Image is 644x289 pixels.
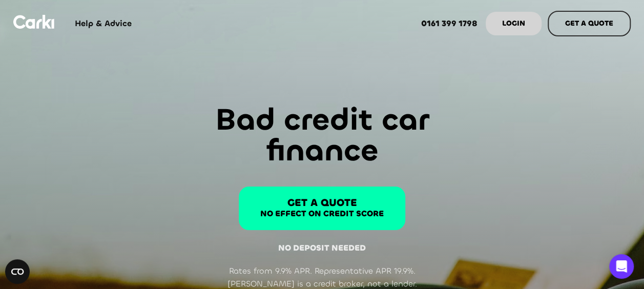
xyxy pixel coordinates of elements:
strong: 0161 399 1798 [421,18,477,29]
button: Open CMP widget [5,259,30,284]
a: 0161 399 1798 [413,4,486,44]
a: GET A QUOTE [548,11,631,36]
a: GET A QUOTENo effect on credit score [239,187,405,230]
div: Open Intercom Messenger [609,254,634,279]
strong: GET A QUOTE [287,196,357,210]
h1: Bad credit car finance [174,105,471,166]
strong: LOGIN [502,18,525,28]
a: LOGIN [486,12,542,35]
strong: GET A QUOTE [565,18,613,28]
p: NO DEPOSIT NEEDED [239,241,405,254]
a: Help & Advice [67,4,140,44]
img: Logo [13,15,54,29]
